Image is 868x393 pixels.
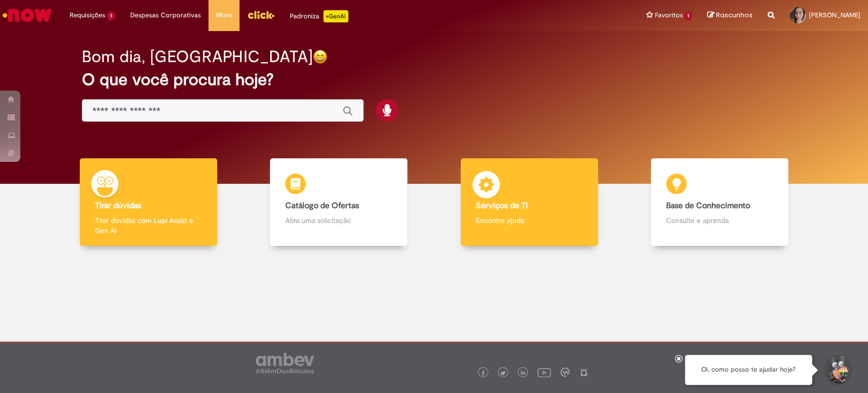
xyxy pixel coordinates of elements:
[822,355,853,385] button: Iniciar Conversa de Suporte
[809,11,860,19] span: [PERSON_NAME]
[95,215,202,236] p: Tirar dúvidas com Lupi Assist e Gen Ai
[537,366,551,379] img: logo_footer_youtube.png
[685,355,812,385] div: Oi, como posso te ajudar hoje?
[285,201,359,211] b: Catálogo de Ofertas
[666,215,773,226] p: Consulte e aprenda
[323,10,348,22] p: +GenAi
[313,49,327,64] img: happy-face.png
[290,10,348,22] div: Padroniza
[560,368,570,377] img: logo_footer_workplace.png
[285,215,392,226] p: Abra uma solicitação
[476,201,528,211] b: Serviços de TI
[1,5,53,25] img: ServiceNow
[666,201,750,211] b: Base de Conhecimento
[481,371,486,376] img: logo_footer_facebook.png
[256,353,314,373] img: logo_footer_ambev_rotulo_gray.png
[654,10,682,20] span: Favoritos
[244,158,434,246] a: Catálogo de Ofertas Abra uma solicitação
[53,158,244,246] a: Tirar dúvidas Tirar dúvidas com Lupi Assist e Gen Ai
[70,10,105,20] span: Requisições
[130,10,201,20] span: Despesas Corporativas
[707,11,753,20] a: Rascunhos
[579,368,588,377] img: logo_footer_naosei.png
[500,371,505,376] img: logo_footer_twitter.png
[624,158,815,246] a: Base de Conhecimento Consulte e aprenda
[82,48,313,66] h2: Bom dia, [GEOGRAPHIC_DATA]
[216,10,232,20] span: More
[82,71,786,89] h2: O que você procura hoje?
[107,12,115,20] span: 1
[476,215,583,226] p: Encontre ajuda
[434,158,624,246] a: Serviços de TI Encontre ajuda
[95,201,141,211] b: Tirar dúvidas
[684,12,692,20] span: 1
[716,10,753,20] span: Rascunhos
[521,370,526,376] img: logo_footer_linkedin.png
[247,7,275,22] img: click_logo_yellow_360x200.png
